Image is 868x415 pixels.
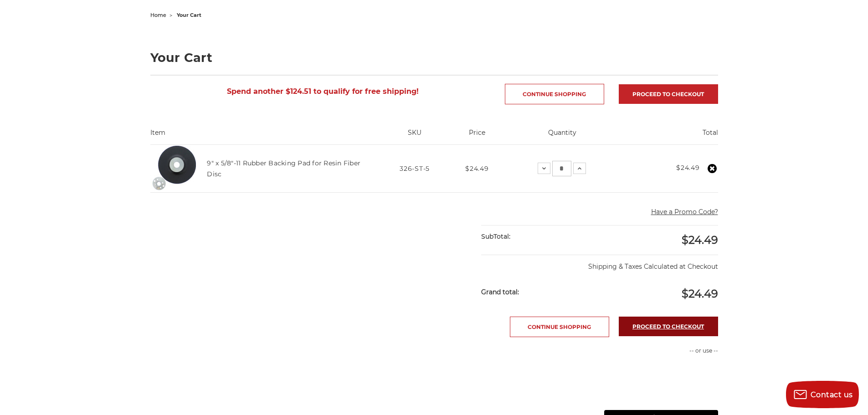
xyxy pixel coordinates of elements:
a: Proceed to checkout [619,317,718,336]
p: -- or use -- [604,347,718,355]
button: Contact us [786,381,859,408]
th: Price [450,128,504,144]
a: 9" x 5/8"-11 Rubber Backing Pad for Resin Fiber Disc [207,159,360,178]
strong: Grand total: [481,288,519,296]
span: your cart [177,12,201,18]
img: 9" Resin Fiber Rubber Backing Pad 5/8-11 nut [150,146,196,191]
th: Item [150,128,380,144]
iframe: PayPal-paylater [604,387,718,405]
div: SubTotal: [481,225,600,248]
a: home [150,12,166,18]
button: Have a Promo Code? [651,207,718,217]
th: SKU [380,128,450,144]
span: Spend another $124.51 to qualify for free shipping! [227,87,419,96]
span: Contact us [811,390,853,399]
span: 326-ST-5 [400,164,430,173]
th: Total [621,128,718,144]
input: 9" x 5/8"-11 Rubber Backing Pad for Resin Fiber Disc Quantity: [552,161,571,176]
a: Continue Shopping [510,317,609,337]
a: Proceed to checkout [619,84,718,104]
span: $24.49 [465,164,488,173]
p: Shipping & Taxes Calculated at Checkout [481,255,718,272]
h1: Your Cart [150,51,718,64]
span: $24.49 [682,233,718,246]
strong: $24.49 [676,164,699,172]
iframe: PayPal-paypal [604,364,718,383]
a: Continue Shopping [505,84,604,104]
th: Quantity [504,128,621,144]
span: $24.49 [682,287,718,300]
